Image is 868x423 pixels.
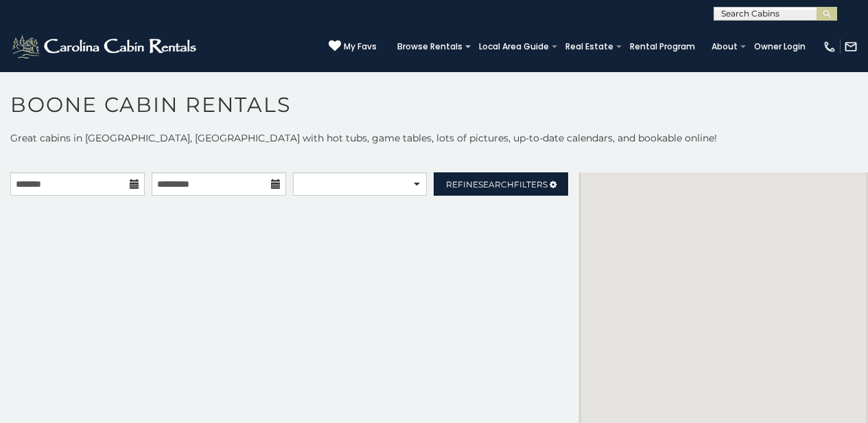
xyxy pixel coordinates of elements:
[329,40,377,54] a: My Favs
[472,37,556,56] a: Local Area Guide
[705,37,744,56] a: About
[10,33,200,60] img: White-1-2.png
[390,37,469,56] a: Browse Rentals
[844,40,858,54] img: mail-regular-white.png
[747,37,812,56] a: Owner Login
[478,179,514,190] span: Search
[434,172,568,196] a: RefineSearchFilters
[559,37,620,56] a: Real Estate
[623,37,702,56] a: Rental Program
[344,41,377,53] span: My Favs
[823,40,836,54] img: phone-regular-white.png
[446,179,548,190] span: Refine Filters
